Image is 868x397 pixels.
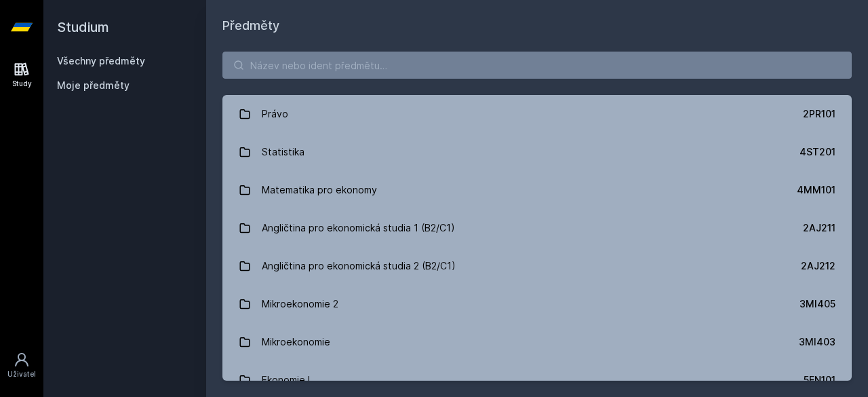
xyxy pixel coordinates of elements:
[800,297,835,311] div: 3MI405
[222,171,852,209] a: Matematika pro ekonomy 4MM101
[3,54,41,96] a: Study
[262,214,455,242] div: Angličtina pro ekonomická studia 1 (B2/C1)
[12,79,32,89] div: Study
[262,100,288,128] div: Právo
[222,247,852,285] a: Angličtina pro ekonomická studia 2 (B2/C1) 2AJ212
[222,95,852,133] a: Právo 2PR101
[262,290,338,318] div: Mikroekonomie 2
[57,79,130,92] span: Moje předměty
[222,16,852,35] h1: Předměty
[7,369,36,379] div: Uživatel
[222,209,852,247] a: Angličtina pro ekonomická studia 1 (B2/C1) 2AJ211
[262,176,377,204] div: Matematika pro ekonomy
[262,328,330,356] div: Mikroekonomie
[803,221,835,235] div: 2AJ211
[3,345,41,386] a: Uživatel
[222,285,852,323] a: Mikroekonomie 2 3MI405
[797,183,835,197] div: 4MM101
[222,323,852,361] a: Mikroekonomie 3MI403
[804,373,835,387] div: 5EN101
[800,145,835,159] div: 4ST201
[262,252,456,280] div: Angličtina pro ekonomická studia 2 (B2/C1)
[799,335,835,349] div: 3MI403
[801,259,835,273] div: 2AJ212
[222,133,852,171] a: Statistika 4ST201
[57,55,145,67] a: Všechny předměty
[222,52,852,79] input: Název nebo ident předmětu…
[803,107,835,121] div: 2PR101
[262,138,304,166] div: Statistika
[262,366,313,394] div: Ekonomie I.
